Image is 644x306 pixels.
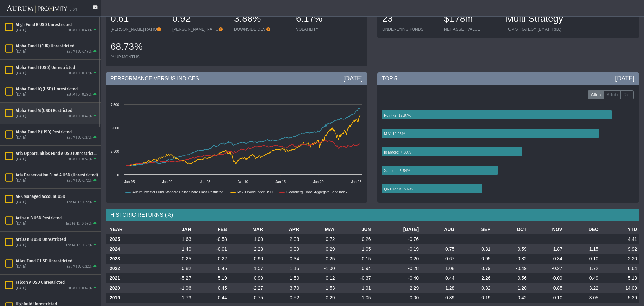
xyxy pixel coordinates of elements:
div: TOP STRATEGY (BY ATTRIB.) [506,27,563,32]
td: 0.32 [457,283,492,293]
th: SEP [457,225,492,234]
text: 7 500 [111,103,119,107]
div: [DATE] [16,92,26,97]
td: 3.22 [565,283,600,293]
td: 4.41 [600,234,639,244]
div: [DATE] [16,243,26,248]
div: Align Fund B USD Unrestricted [16,22,98,27]
td: 2.20 [600,254,639,264]
text: M V: 12.26% [384,132,405,136]
th: 2020 [106,283,157,293]
th: 2025 [106,234,157,244]
td: 0.42 [493,293,529,303]
div: 68.73% [111,40,166,54]
th: YTD [600,225,639,234]
td: -0.37 [337,273,373,283]
th: MAR [229,225,265,234]
div: Est MTD: 0.47% [66,114,92,119]
div: Est MTD: 0.37% [67,135,92,140]
th: 2022 [106,264,157,273]
div: Est MTD: 0.67% [66,286,92,291]
td: 0.20 [373,254,421,264]
td: -0.19 [373,244,421,254]
th: AUG [421,225,457,234]
div: ARK Managed Account USD [16,194,98,199]
td: 0.67 [421,254,457,264]
td: -0.25 [301,254,337,264]
th: JUN [337,225,373,234]
td: 5.19 [193,273,229,283]
td: 1.87 [529,244,565,254]
td: -0.09 [529,273,565,283]
td: 0.00 [373,293,421,303]
td: 0.59 [493,244,529,254]
td: -0.01 [193,244,229,254]
div: 5.0.1 [70,7,77,12]
text: Aurum Investor Fund Standard Dollar Share Class Restricted [132,190,223,194]
td: 1.28 [421,283,457,293]
div: $178m [444,12,499,27]
div: Aria Preservation Fund A USD (Unrestricted) [16,172,98,178]
div: Est MTD: 0.39% [66,71,92,76]
td: 0.49 [565,273,600,283]
td: -0.28 [373,264,421,273]
div: % UP MONTHS [111,54,166,60]
div: [DATE] [615,74,634,82]
label: Alloc [588,90,604,100]
td: 1.50 [265,273,301,283]
td: 0.44 [421,273,457,283]
td: -0.40 [373,273,421,283]
td: -0.76 [373,234,421,244]
div: TOP 5 [377,72,639,85]
td: 0.25 [157,254,193,264]
th: APR [265,225,301,234]
text: Xantium: 6.54% [384,169,410,173]
text: Jan-25 [351,180,362,184]
div: Est MTD: 0.69% [66,243,92,248]
div: Alpha Fund IQ (USD) Unrestricted [16,86,98,92]
div: 3.88% [234,12,289,27]
div: [DATE] [16,114,26,119]
div: Est MTD: 0.69% [66,221,92,226]
td: 0.94 [337,264,373,273]
td: 0.75 [229,293,265,303]
div: Atlas Fund C USD Unrestricted [16,258,98,264]
td: -2.27 [229,283,265,293]
div: [DATE] [16,71,26,76]
th: DEC [565,225,600,234]
td: 0.75 [421,244,457,254]
td: -0.34 [265,254,301,264]
td: 2.26 [457,273,492,283]
td: 0.22 [193,254,229,264]
td: 1.15 [565,244,600,254]
td: 1.05 [337,244,373,254]
div: Alpha Fund I (EUR) Unrestricted [16,43,98,49]
td: 0.10 [565,254,600,264]
div: [DATE] [343,74,363,82]
div: Alpha Fund I (USD) Unrestricted [16,65,98,70]
td: 0.79 [457,264,492,273]
td: 0.29 [301,244,337,254]
td: 0.34 [529,254,565,264]
div: [DATE] [16,264,26,269]
div: [DATE] [16,200,26,205]
div: 0.61 [111,12,166,27]
text: Jan-20 [313,180,324,184]
th: [DATE] [373,225,421,234]
th: YEAR [106,225,157,234]
td: -0.49 [493,264,529,273]
div: Artisan B USD Restricted [16,215,98,221]
text: Jan-95 [124,180,135,184]
text: Jan-15 [275,180,286,184]
td: 0.10 [529,293,565,303]
div: Est MTD: 0.22% [67,264,92,269]
div: Est MTD: 0.72% [67,178,92,183]
td: 3.70 [265,283,301,293]
text: Bloomberg Global Aggregate Bond Index [286,190,347,194]
td: 0.56 [493,273,529,283]
td: 2.08 [265,234,301,244]
td: 1.20 [493,283,529,293]
td: 1.15 [265,264,301,273]
th: 2021 [106,273,157,283]
td: -1.00 [301,264,337,273]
